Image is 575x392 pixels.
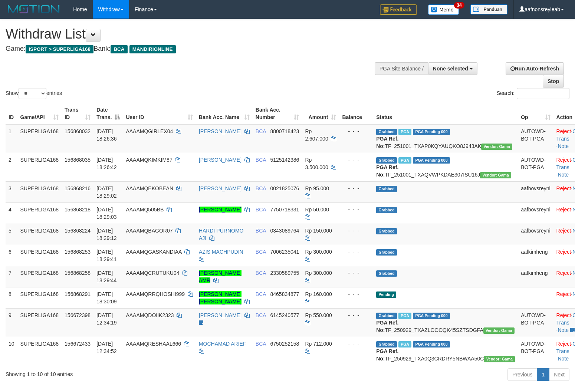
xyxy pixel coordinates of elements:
span: AAAAMQBAGOR07 [126,228,172,234]
img: panduan.png [470,4,507,14]
span: BCA [256,207,266,213]
span: Copy 8465834877 to clipboard [270,291,299,297]
span: [DATE] 18:30:09 [96,291,117,304]
span: AAAAMQ505BB [126,207,164,213]
span: Grabbed [376,186,397,192]
span: [DATE] 18:29:12 [96,228,117,241]
div: - - - [342,128,370,135]
span: BCA [256,157,266,163]
a: Reject [556,270,571,276]
b: PGA Ref. No: [376,348,398,362]
span: Grabbed [376,228,397,234]
b: PGA Ref. No: [376,164,398,178]
label: Search: [497,88,569,99]
td: aafbovsreyni [518,202,553,224]
td: SUPERLIGA168 [17,337,62,365]
th: Date Trans.: activate to sort column descending [93,103,123,124]
span: [DATE] 18:29:03 [96,207,117,220]
span: Rp 50.000 [305,207,329,213]
span: 156672398 [65,312,91,318]
td: SUPERLIGA168 [17,124,62,153]
td: 1 [6,124,17,153]
a: [PERSON_NAME] [PERSON_NAME] [199,291,241,304]
h1: Withdraw List [6,27,376,42]
span: BCA [256,341,266,347]
td: SUPERLIGA168 [17,202,62,224]
span: [DATE] 18:26:36 [96,128,117,142]
span: Copy 0343089764 to clipboard [270,228,299,234]
h4: Game: Bank: [6,45,376,53]
a: Next [549,368,569,381]
a: MOCHAMAD ARIEF [199,341,246,347]
span: 34 [454,2,464,9]
span: Grabbed [376,341,397,347]
a: AZIS MACHPUDIN [199,249,243,255]
td: 2 [6,153,17,181]
span: Rp 550.000 [305,312,332,318]
span: Copy 6750252158 to clipboard [270,341,299,347]
span: 156868216 [65,185,91,191]
a: Note [558,356,569,362]
label: Show entries [6,88,62,99]
span: BCA [256,185,266,191]
span: [DATE] 12:34:19 [96,312,117,326]
img: Feedback.jpg [380,4,417,15]
span: Grabbed [376,207,397,213]
span: Rp 150.000 [305,228,332,234]
a: Reject [556,249,571,255]
th: Bank Acc. Number: activate to sort column ascending [253,103,302,124]
a: Reject [556,207,571,213]
td: 8 [6,287,17,308]
span: AAAAMQRESHAAL666 [126,341,181,347]
span: 156868218 [65,207,91,213]
span: AAAAMQDOIIK2323 [126,312,174,318]
img: Button%20Memo.svg [428,4,459,15]
span: Copy 8800718423 to clipboard [270,128,299,134]
th: Game/API: activate to sort column ascending [17,103,62,124]
span: Copy 7006235041 to clipboard [270,249,299,255]
button: None selected [428,62,477,75]
span: 156868035 [65,157,91,163]
span: BCA [256,128,266,134]
a: Reject [556,128,571,134]
div: - - - [342,156,370,164]
select: Showentries [19,88,46,99]
span: PGA Pending [413,129,450,135]
span: 156868032 [65,128,91,134]
td: AUTOWD-BOT-PGA [518,124,553,153]
span: Vendor URL: https://trx31.1velocity.biz [480,172,511,178]
div: Showing 1 to 10 of 10 entries [6,368,234,378]
a: Reject [556,341,571,347]
div: - - - [342,312,370,319]
th: Balance [339,103,373,124]
span: PGA Pending [413,313,450,319]
span: PGA Pending [413,341,450,347]
span: AAAAMQGASKANDIAA [126,249,181,255]
span: [DATE] 18:29:41 [96,249,117,262]
span: Grabbed [376,270,397,277]
span: 156868224 [65,228,91,234]
a: HARDI PURNOMO AJI [199,228,244,241]
span: [DATE] 18:26:42 [96,157,117,170]
td: SUPERLIGA168 [17,287,62,308]
td: AUTOWD-BOT-PGA [518,308,553,337]
span: ISPORT > SUPERLIGA168 [26,45,93,53]
span: Vendor URL: https://trx31.1velocity.biz [483,327,515,334]
div: - - - [342,185,370,192]
th: Trans ID: activate to sort column ascending [62,103,93,124]
th: User ID: activate to sort column ascending [123,103,196,124]
span: 156868291 [65,291,91,297]
span: Marked by aafsoycanthlai [398,341,411,347]
span: Rp 300.000 [305,249,332,255]
a: Note [558,327,569,333]
td: 6 [6,245,17,266]
span: AAAAMQCRUTUKU04 [126,270,179,276]
span: [DATE] 18:29:44 [96,270,117,283]
div: - - - [342,227,370,234]
div: PGA Site Balance / [375,62,428,75]
span: Marked by aafsoycanthlai [398,129,411,135]
span: AAAAMQRRQHOSHI999 [126,291,185,297]
th: Amount: activate to sort column ascending [302,103,339,124]
b: PGA Ref. No: [376,136,398,149]
span: AAAAMQEKOBEAN [126,185,173,191]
